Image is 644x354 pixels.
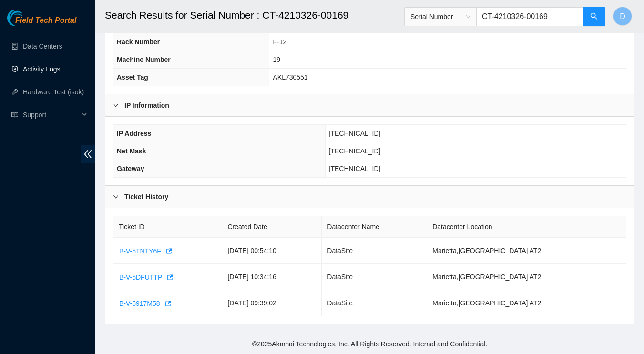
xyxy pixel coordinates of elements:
span: B-V-5917M58 [119,298,160,309]
span: [TECHNICAL_ID] [329,147,381,155]
a: B-V-5TNTY6F [119,247,172,254]
span: Support [23,105,79,124]
th: Datacenter Location [427,216,626,238]
span: B-V-5TNTY6F [119,246,161,256]
span: Rack Number [117,38,160,46]
span: D [620,10,625,22]
a: Hardware Test (isok) [23,88,84,96]
b: Ticket History [124,192,168,202]
div: IP Information [105,94,634,116]
a: Akamai TechnologiesField Tech Portal [7,17,76,30]
span: F-12 [273,38,286,46]
span: [TECHNICAL_ID] [329,130,381,137]
button: D [613,7,632,26]
b: IP Information [124,100,169,111]
button: search [583,7,605,26]
td: [DATE] 10:34:16 [222,264,322,290]
img: Akamai Technologies [7,10,48,26]
span: search [590,12,598,21]
button: B-V-5917M58 [119,296,171,311]
span: Asset Tag [117,73,148,81]
span: Machine Number [117,56,171,63]
td: DataSite [322,264,427,290]
span: [TECHNICAL_ID] [329,165,381,172]
input: Enter text here... [476,7,583,26]
a: B-V-5DFUTTP [119,273,173,281]
div: Ticket History [105,186,634,208]
th: Datacenter Name [322,216,427,238]
td: [DATE] 00:54:10 [222,238,322,264]
footer: © 2025 Akamai Technologies, Inc. All Rights Reserved. Internal and Confidential. [95,334,644,354]
a: Activity Logs [23,65,61,73]
th: Created Date [222,216,322,238]
td: DataSite [322,238,427,264]
span: Serial Number [410,10,470,24]
td: DataSite [322,290,427,316]
span: 19 [273,56,280,63]
button: B-V-5DFUTTP [119,270,173,285]
span: Gateway [117,165,144,172]
span: Field Tech Portal [15,16,76,25]
span: Net Mask [117,147,146,155]
span: read [11,111,18,118]
span: B-V-5DFUTTP [119,272,162,283]
span: IP Address [117,130,151,137]
a: B-V-5917M58 [119,299,171,307]
td: Marietta,[GEOGRAPHIC_DATA] AT2 [427,264,626,290]
td: Marietta,[GEOGRAPHIC_DATA] AT2 [427,238,626,264]
span: right [113,194,119,200]
span: right [113,102,119,108]
span: AKL730551 [273,73,307,81]
th: Ticket ID [113,216,222,238]
td: Marietta,[GEOGRAPHIC_DATA] AT2 [427,290,626,316]
td: [DATE] 09:39:02 [222,290,322,316]
a: Data Centers [23,42,62,50]
span: double-left [81,145,95,163]
button: B-V-5TNTY6F [119,243,172,259]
